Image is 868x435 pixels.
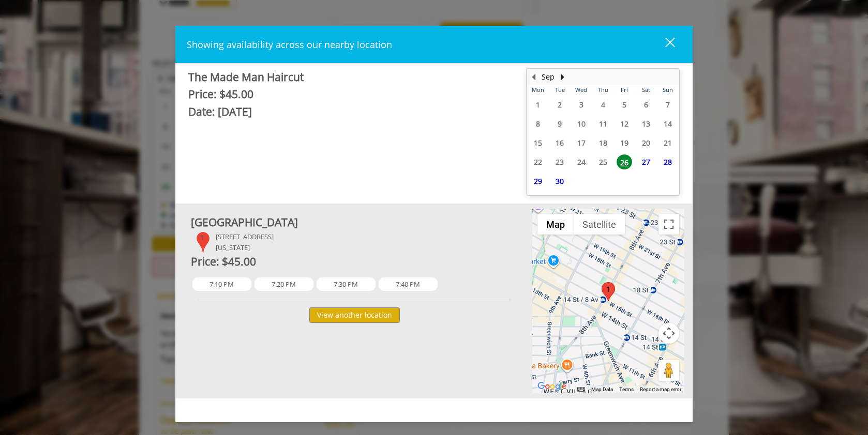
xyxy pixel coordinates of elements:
[187,38,392,51] span: Showing availability across our nearby location
[192,277,251,291] span: 7:10 PM
[619,386,634,392] a: Terms (opens in new tab)
[640,386,681,392] a: Report a map error
[529,71,537,83] button: Previous Month
[646,34,681,55] button: close dialog
[635,85,657,95] th: Sat
[549,172,571,191] td: Select day30
[659,214,679,235] button: Toggle fullscreen view
[535,380,569,393] img: Google
[659,323,679,344] button: Map camera controls
[255,277,313,291] span: 7:20 PM
[571,85,592,95] th: Wed
[592,85,614,95] th: Thu
[309,307,400,322] button: View another location
[660,154,676,169] span: 28
[635,152,657,172] td: Select day27
[574,214,625,235] button: Show satellite imagery
[549,85,571,95] th: Tue
[617,154,632,169] span: 26
[614,85,636,95] th: Fri
[577,386,585,393] button: Keyboard shortcuts
[558,71,566,83] button: Next Month
[552,174,567,189] span: 30
[188,103,511,121] div: Date: [DATE]
[191,214,518,231] div: [GEOGRAPHIC_DATA]
[614,152,636,172] td: Select day26
[188,69,511,86] div: The Made Man Haircut
[535,380,569,393] a: Open this area in Google Maps (opens a new window)
[602,282,615,301] div: 1
[653,37,674,52] div: close dialog
[638,154,654,169] span: 27
[542,71,555,83] button: Sep
[537,214,574,235] button: Show street map
[317,277,376,291] span: 7:30 PM
[191,253,518,271] div: Price: $45.00
[527,172,549,191] td: Select day29
[530,174,546,189] span: 29
[379,277,438,291] span: 7:40 PM
[591,386,613,393] button: Map Data
[216,231,274,253] div: [STREET_ADDRESS] [US_STATE]
[527,85,549,95] th: Mon
[657,85,679,95] th: Sun
[657,152,679,172] td: Select day28
[188,86,511,103] div: Price: $45.00
[659,360,679,381] button: Drag Pegman onto the map to open Street View
[196,231,211,253] div: 1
